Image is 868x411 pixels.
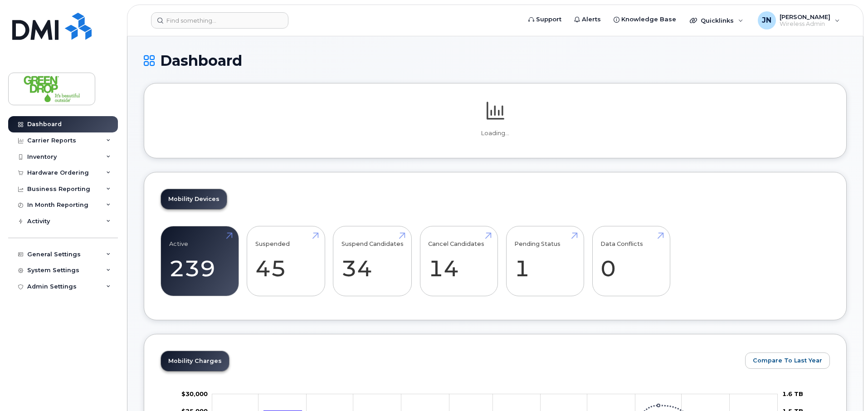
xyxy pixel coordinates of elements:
[181,390,208,397] g: $0
[255,231,317,291] a: Suspended 45
[600,231,662,291] a: Data Conflicts 0
[753,356,822,365] span: Compare To Last Year
[181,390,208,397] tspan: $30,000
[161,189,227,209] a: Mobility Devices
[341,231,404,291] a: Suspend Candidates 34
[782,390,803,397] tspan: 1.6 TB
[144,53,847,68] h1: Dashboard
[161,351,229,371] a: Mobility Charges
[428,231,489,291] a: Cancel Candidates 14
[745,352,830,369] button: Compare To Last Year
[514,231,575,291] a: Pending Status 1
[161,129,830,137] p: Loading...
[169,231,230,291] a: Active 239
